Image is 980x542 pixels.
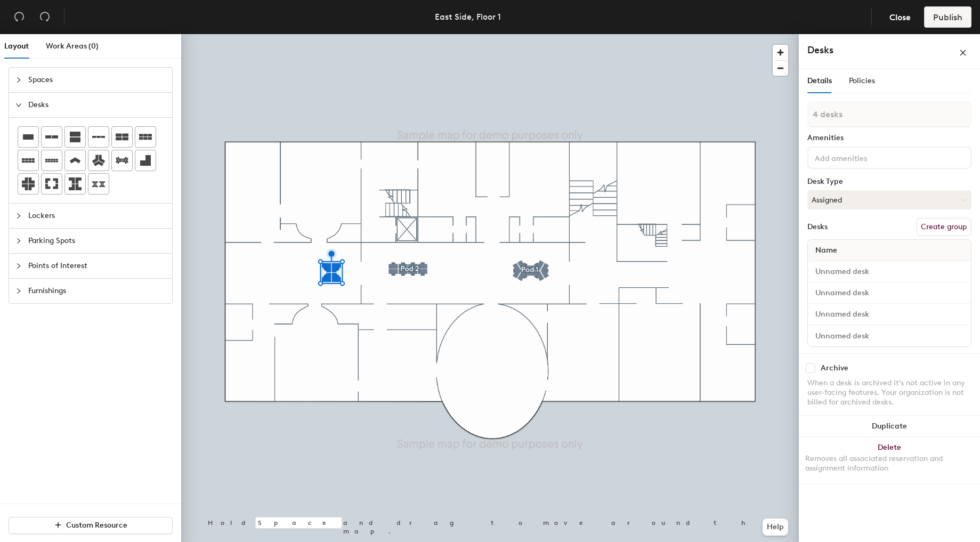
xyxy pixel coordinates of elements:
span: collapsed [15,288,22,294]
span: Name [810,241,843,260]
div: Desks [807,223,828,231]
span: Parking Spots [28,229,166,253]
span: collapsed [15,213,22,219]
span: collapsed [15,263,22,269]
span: Points of Interest [28,254,166,278]
div: Removes all associated reservation and assignment information [805,454,974,473]
div: Desk Type [807,177,971,186]
span: collapsed [15,238,22,244]
div: Archive [821,364,848,373]
span: Layout [4,42,29,51]
span: Close [889,12,911,22]
span: expanded [15,102,22,108]
span: collapsed [15,77,22,83]
button: Help [763,519,788,536]
button: Duplicate [799,416,980,437]
span: Furnishings [28,279,166,303]
span: Desks [28,93,166,117]
span: Policies [849,76,875,85]
div: When a desk is archived it's not active in any user-facing features. Your organization is not bil... [807,378,971,407]
button: Publish [924,6,971,28]
input: Unnamed desk [810,286,969,301]
span: Lockers [28,204,166,228]
span: Custom Resource [66,521,127,530]
button: Custom Resource [9,517,173,534]
h4: Desks [807,43,925,57]
input: Unnamed desk [810,328,969,343]
span: Spaces [28,68,166,92]
span: Work Areas (0) [46,42,99,51]
div: Amenities [807,134,971,142]
button: Undo (⌘ + Z) [9,6,30,28]
span: close [959,49,967,56]
button: Close [880,6,920,28]
span: undo [14,11,25,22]
input: Add amenities [813,151,909,164]
span: Details [807,76,832,85]
input: Unnamed desk [810,307,969,322]
input: Unnamed desk [810,264,969,279]
div: East Side, Floor 1 [435,10,501,23]
button: DeleteRemoves all associated reservation and assignment information [799,437,980,484]
button: Create group [916,218,971,236]
button: Assigned [807,190,971,209]
button: Redo (⌘ + ⇧ + Z) [34,6,55,28]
